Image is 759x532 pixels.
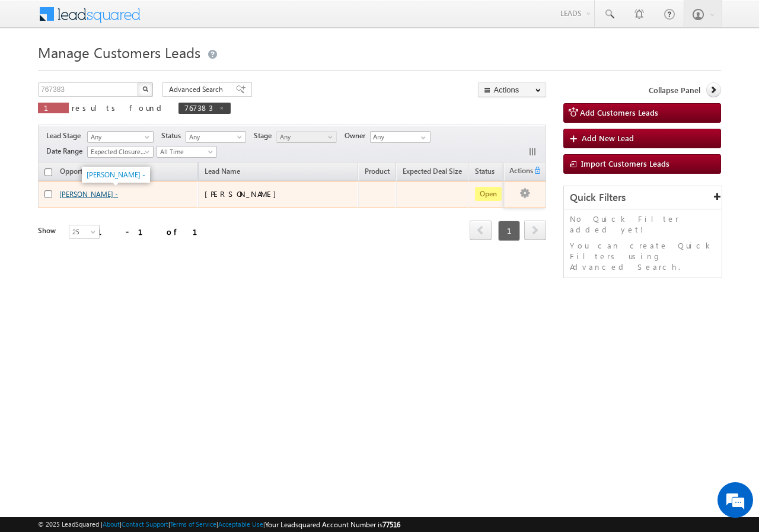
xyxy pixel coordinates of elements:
span: Add New Lead [582,133,634,143]
span: 25 [69,227,101,237]
div: Chat with us now [62,62,199,78]
a: [PERSON_NAME] - [87,170,145,179]
em: Start Chat [161,365,215,381]
div: Quick Filters [564,186,722,209]
p: You can create Quick Filters using Advanced Search. [570,240,716,272]
span: next [524,220,546,240]
span: Expected Closure Date [88,146,149,157]
img: d_60004797649_company_0_60004797649 [20,62,50,78]
span: Product [365,167,390,176]
span: 767383 [184,103,213,113]
span: Your Leadsquared Account Number is [265,520,400,529]
span: results found [72,103,166,113]
a: Any [186,131,246,143]
span: Any [277,132,333,142]
a: About [103,520,120,528]
a: next [524,221,546,240]
a: Terms of Service [170,520,216,528]
span: Add Customers Leads [580,107,658,117]
span: 1 [44,103,63,113]
span: prev [470,220,492,240]
span: Opportunity Name [60,167,119,176]
span: © 2025 LeadSquared | | | | | [38,519,400,530]
a: Expected Closure Date [87,146,154,158]
span: Actions [505,164,533,180]
span: Expected Deal Size [403,167,462,176]
a: 25 [69,225,100,239]
button: Actions [478,82,546,97]
a: Expected Deal Size [397,165,468,180]
span: Date Range [46,146,87,157]
span: Lead Name [199,165,246,180]
input: Check all records [44,168,52,176]
div: 1 - 1 of 1 [97,225,212,238]
a: All Time [157,146,217,158]
span: Owner [345,130,370,141]
span: Stage [254,130,276,141]
div: Show [38,225,59,236]
a: Any [87,131,154,143]
span: [PERSON_NAME] [205,189,282,199]
span: Advanced Search [169,84,227,95]
a: Acceptable Use [218,520,263,528]
a: Status [469,165,500,180]
span: Open [475,187,502,201]
input: Type to Search [370,131,430,143]
span: Manage Customers Leads [38,43,200,62]
span: Collapse Panel [649,85,700,95]
a: prev [470,221,492,240]
span: Any [186,132,243,142]
a: Opportunity Name [54,165,125,180]
a: Show All Items [414,132,429,144]
p: No Quick Filter added yet! [570,214,716,235]
textarea: Type your message and hit 'Enter' [15,110,216,355]
a: Any [276,131,337,143]
span: All Time [157,146,213,157]
span: Status [161,130,186,141]
img: Search [142,86,148,92]
a: Contact Support [122,520,168,528]
div: Minimize live chat window [194,6,223,34]
span: Import Customers Leads [581,158,669,168]
span: Lead Stage [46,130,85,141]
span: Any [88,132,149,142]
a: [PERSON_NAME] - [59,190,118,199]
span: 1 [498,221,520,241]
span: 77516 [382,520,400,529]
